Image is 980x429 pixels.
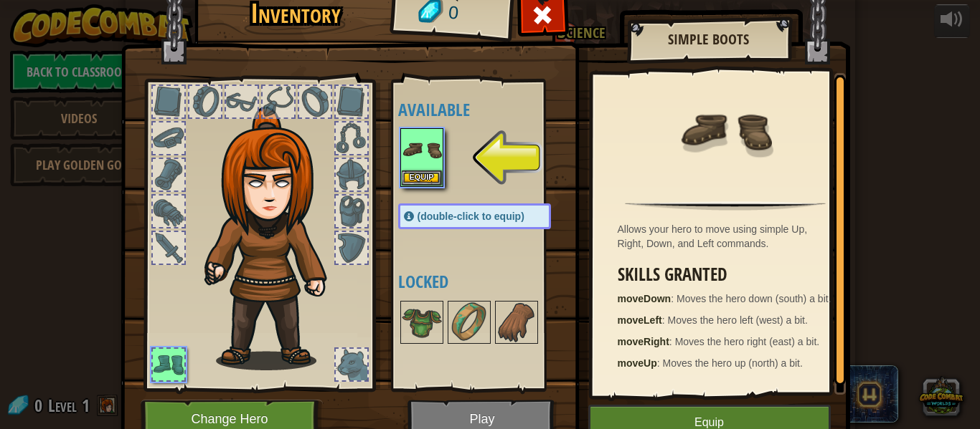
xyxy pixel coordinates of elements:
[398,272,580,291] h4: Locked
[675,336,820,347] span: Moves the hero right (east) a bit.
[618,293,672,304] strong: moveDown
[625,201,826,211] img: hr.png
[679,84,772,177] img: portrait.png
[677,293,831,304] span: Moves the hero down (south) a bit.
[398,100,580,119] h4: Available
[402,170,442,185] button: Equip
[657,357,663,369] span: :
[618,314,662,326] strong: moveLeft
[449,302,489,342] img: portrait.png
[618,336,669,347] strong: moveRight
[671,293,677,304] span: :
[496,302,537,342] img: portrait.png
[662,314,668,326] span: :
[668,314,808,326] span: Moves the hero left (west) a bit.
[618,222,840,251] div: Allows your hero to move using simple Up, Right, Down, and Left commands.
[663,357,803,369] span: Moves the hero up (north) a bit.
[669,336,675,347] span: :
[641,32,776,47] h2: Simple Boots
[402,302,442,342] img: portrait.png
[618,357,657,369] strong: moveUp
[618,265,840,284] h3: Skills Granted
[402,130,442,170] img: portrait.png
[418,211,524,222] span: (double-click to equip)
[198,107,352,370] img: hair_f2.png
